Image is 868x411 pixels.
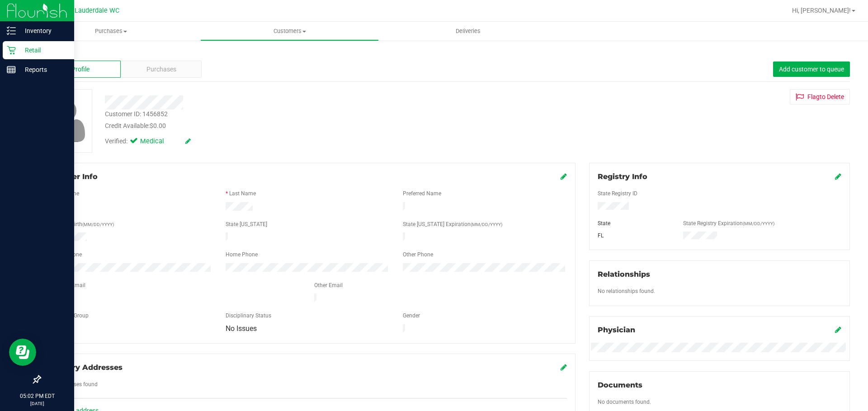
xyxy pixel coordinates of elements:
span: Customers [201,27,378,35]
div: Credit Available: [105,121,503,131]
span: (MM/DD/YYYY) [471,222,502,227]
span: Medical [140,137,176,146]
label: Other Phone [403,250,433,259]
span: Purchases [22,27,200,35]
span: (MM/DD/YYYY) [743,221,774,226]
label: Date of Birth [52,220,114,228]
a: Customers [200,22,379,41]
inline-svg: Retail [7,46,16,55]
label: State [US_STATE] Expiration [403,220,502,228]
div: Customer ID: 1456852 [105,109,168,119]
button: Add customer to queue [773,61,850,77]
span: No documents found. [598,399,651,405]
span: $0.00 [150,122,166,129]
label: State [US_STATE] [226,220,267,228]
label: Preferred Name [403,189,441,198]
p: 05:02 PM EDT [4,392,70,400]
p: Reports [16,64,70,75]
label: Gender [403,312,420,320]
div: FL [591,231,677,240]
p: Retail [16,45,70,56]
label: Other Email [314,281,343,289]
span: Profile [71,65,90,74]
label: State Registry Expiration [683,219,774,227]
inline-svg: Inventory [7,26,16,35]
iframe: Resource center [9,339,36,366]
span: Physician [598,326,635,334]
label: Last Name [229,189,256,198]
button: Flagto Delete [790,89,850,104]
span: Ft. Lauderdale WC [65,7,119,14]
a: Purchases [22,22,200,41]
span: Hi, [PERSON_NAME]! [792,7,851,14]
inline-svg: Reports [7,65,16,74]
span: Documents [598,381,642,389]
p: Inventory [16,25,70,36]
a: Deliveries [379,22,557,41]
span: Add customer to queue [779,66,844,73]
label: State Registry ID [598,189,637,198]
span: Purchases [146,65,176,74]
span: (MM/DD/YYYY) [82,222,114,227]
span: Deliveries [443,27,493,35]
p: [DATE] [4,400,70,407]
span: Delivery Addresses [48,363,123,372]
label: Disciplinary Status [226,312,271,320]
div: State [591,219,677,227]
label: Home Phone [226,250,258,259]
span: Relationships [598,270,650,279]
span: Registry Info [598,172,647,181]
label: No relationships found. [598,287,655,295]
span: No Issues [226,324,257,333]
div: Verified: [105,137,191,146]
